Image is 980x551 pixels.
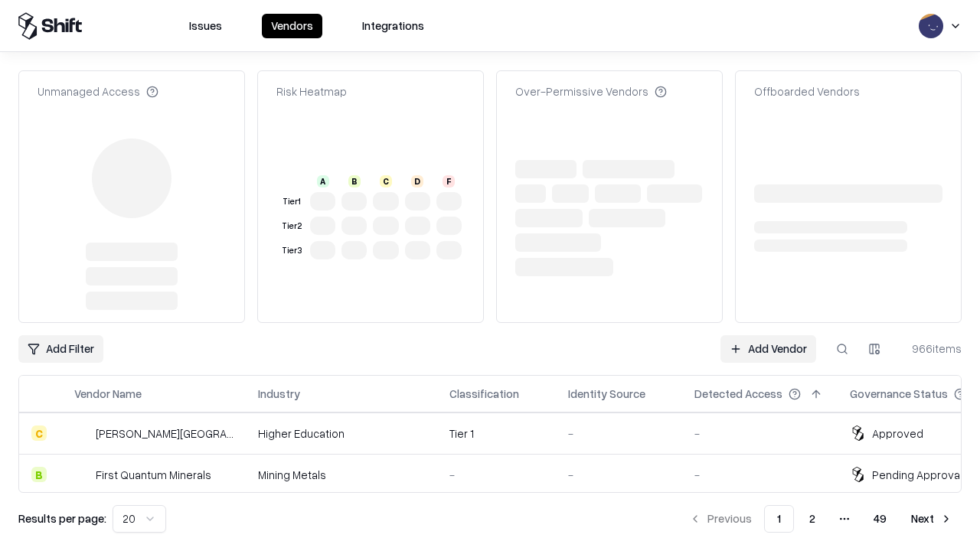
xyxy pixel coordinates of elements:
[96,467,211,483] div: First Quantum Minerals
[74,467,90,482] img: First Quantum Minerals
[754,83,860,99] div: Offboarded Vendors
[680,505,962,533] nav: pagination
[380,175,392,187] div: C
[411,175,423,187] div: D
[258,467,425,483] div: Mining Metals
[764,505,794,533] button: 1
[443,175,455,187] div: F
[720,335,816,363] a: Add Vendor
[317,175,329,187] div: A
[74,425,90,441] img: Reichman University
[694,425,825,442] div: -
[276,83,347,99] div: Risk Heatmap
[353,14,433,38] button: Integrations
[96,425,234,442] div: [PERSON_NAME][GEOGRAPHIC_DATA]
[861,505,899,533] button: 49
[515,83,667,99] div: Over-Permissive Vendors
[279,195,304,208] div: Tier 1
[279,244,304,257] div: Tier 3
[872,425,923,442] div: Approved
[180,14,231,38] button: Issues
[38,83,158,99] div: Unmanaged Access
[872,467,962,483] div: Pending Approval
[31,467,47,482] div: B
[348,175,361,187] div: B
[449,467,544,483] div: -
[262,14,322,38] button: Vendors
[694,467,825,483] div: -
[258,425,425,442] div: Higher Education
[18,335,103,363] button: Add Filter
[279,220,304,233] div: Tier 2
[449,386,519,402] div: Classification
[850,386,948,402] div: Governance Status
[568,425,670,442] div: -
[31,425,47,441] div: C
[258,386,300,402] div: Industry
[449,425,544,442] div: Tier 1
[568,386,645,402] div: Identity Source
[902,505,962,533] button: Next
[694,386,782,402] div: Detected Access
[797,505,828,533] button: 2
[18,510,106,527] p: Results per page:
[74,386,142,402] div: Vendor Name
[568,467,670,483] div: -
[900,341,962,357] div: 966 items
